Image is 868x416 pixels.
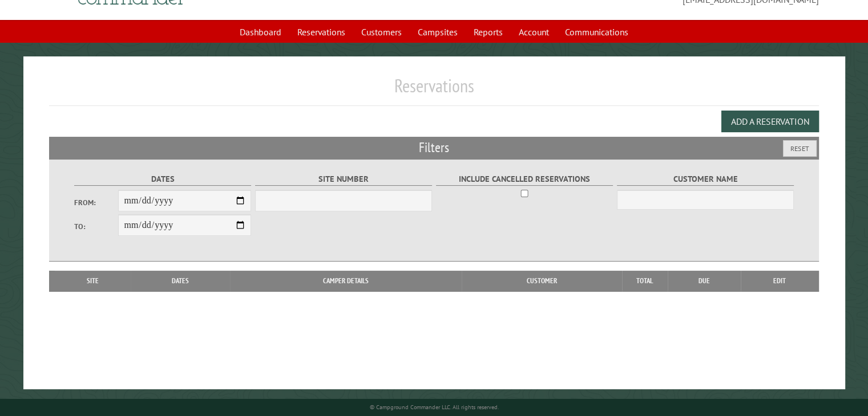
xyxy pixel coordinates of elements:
[255,173,433,186] label: Site Number
[512,21,556,43] a: Account
[668,271,741,291] th: Due
[55,271,131,291] th: Site
[49,137,819,158] h2: Filters
[131,271,230,291] th: Dates
[49,75,819,106] h1: Reservations
[411,21,465,43] a: Campsites
[370,403,499,411] small: © Campground Commander LLC. All rights reserved.
[74,173,252,186] label: Dates
[622,271,668,291] th: Total
[741,271,819,291] th: Edit
[558,21,635,43] a: Communications
[74,221,119,232] label: To:
[74,197,119,208] label: From:
[721,111,819,132] button: Add a Reservation
[230,271,462,291] th: Camper Details
[783,140,817,157] button: Reset
[467,21,510,43] a: Reports
[233,21,288,43] a: Dashboard
[354,21,409,43] a: Customers
[290,21,352,43] a: Reservations
[617,173,794,186] label: Customer Name
[462,271,622,291] th: Customer
[436,173,613,186] label: Include Cancelled Reservations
